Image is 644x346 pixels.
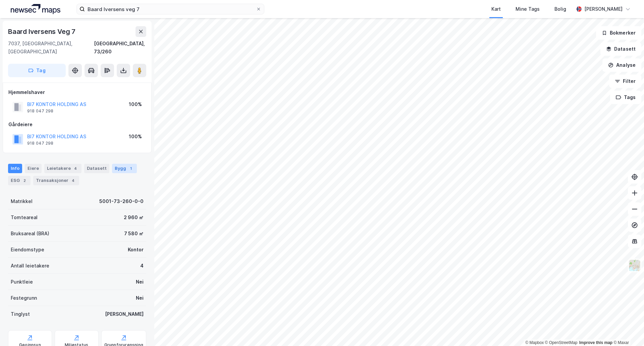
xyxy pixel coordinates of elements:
[105,310,144,318] div: [PERSON_NAME]
[610,314,644,346] iframe: Chat Widget
[70,177,76,184] div: 4
[525,340,544,345] a: Mapbox
[136,294,144,302] div: Nei
[579,340,612,345] a: Improve this map
[136,278,144,286] div: Nei
[8,164,22,173] div: Info
[8,176,31,185] div: ESG
[596,26,641,40] button: Bokmerker
[27,141,53,146] div: 918 047 298
[11,230,49,238] div: Bruksareal (BRA)
[11,4,60,14] img: logo.a4113a55bc3d86da70a041830d287a7e.svg
[11,197,33,205] div: Matrikkel
[128,246,144,254] div: Kontor
[600,42,641,56] button: Datasett
[72,165,79,172] div: 4
[491,5,501,13] div: Kart
[609,75,641,88] button: Filter
[21,177,28,184] div: 2
[8,88,146,96] div: Hjemmelshaver
[124,213,144,221] div: 2 960 ㎡
[516,5,540,13] div: Mine Tags
[8,26,77,37] div: Baard Iversens Veg 7
[8,64,66,77] button: Tag
[25,164,42,173] div: Eiere
[124,230,144,238] div: 7 580 ㎡
[11,213,38,221] div: Tomteareal
[112,164,137,173] div: Bygg
[8,120,146,129] div: Gårdeiere
[545,340,578,345] a: OpenStreetMap
[554,5,566,13] div: Bolig
[11,278,33,286] div: Punktleie
[129,133,142,141] div: 100%
[610,314,644,346] div: Kontrollprogram for chat
[44,164,82,173] div: Leietakere
[584,5,623,13] div: [PERSON_NAME]
[8,40,94,56] div: 7037, [GEOGRAPHIC_DATA], [GEOGRAPHIC_DATA]
[11,310,30,318] div: Tinglyst
[84,164,109,173] div: Datasett
[140,262,144,270] div: 4
[33,176,79,185] div: Transaksjoner
[610,91,641,104] button: Tags
[27,108,53,114] div: 918 047 298
[11,294,37,302] div: Festegrunn
[94,40,146,56] div: [GEOGRAPHIC_DATA], 73/260
[602,58,641,72] button: Analyse
[11,262,49,270] div: Antall leietakere
[628,259,641,272] img: Z
[99,197,144,205] div: 5001-73-260-0-0
[11,246,44,254] div: Eiendomstype
[85,4,256,14] input: Søk på adresse, matrikkel, gårdeiere, leietakere eller personer
[127,165,134,172] div: 1
[129,100,142,108] div: 100%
